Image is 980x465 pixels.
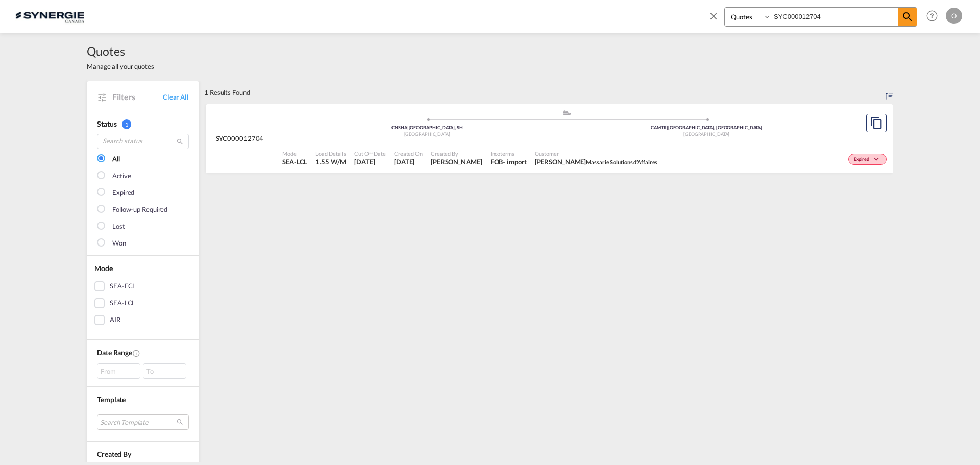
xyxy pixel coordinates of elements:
[872,157,884,162] md-icon: icon-chevron-down
[97,134,189,149] input: Search status
[112,154,120,164] div: All
[110,298,135,308] div: SEA-LCL
[586,159,657,165] span: Massarie Solutions d’Affaires
[535,150,658,157] span: Customer
[97,450,131,458] span: Created By
[112,171,131,181] div: Active
[282,150,307,157] span: Mode
[923,7,941,25] span: Help
[946,8,962,24] div: O
[771,8,898,26] input: Enter Quotation Number
[708,7,724,32] span: icon-close
[651,125,762,130] span: CAMTR [GEOGRAPHIC_DATA], [GEOGRAPHIC_DATA]
[315,150,346,157] span: Load Details
[391,125,462,130] span: CNSHA [GEOGRAPHIC_DATA], SH
[561,110,573,115] md-icon: assets/icons/custom/ship-fill.svg
[491,157,527,166] div: FOB import
[94,298,191,308] md-checkbox: SEA-LCL
[122,119,131,129] span: 1
[94,315,191,325] md-checkbox: AIR
[683,131,729,137] span: [GEOGRAPHIC_DATA]
[848,154,887,165] div: Change Status Here
[503,157,526,166] div: - import
[404,131,450,137] span: [GEOGRAPHIC_DATA]
[431,157,482,166] span: Daniel Dico
[206,104,893,174] div: SYC000012704 assets/icons/custom/ship-fill.svgassets/icons/custom/roll-o-plane.svgOriginShanghai,...
[112,238,126,249] div: Won
[407,125,409,130] span: |
[898,8,917,26] span: icon-magnify
[97,395,126,404] span: Template
[315,158,346,166] span: 1.55 W/M
[535,157,658,166] span: Melhem Bitar Massarie Solutions d’Affaires
[112,222,125,232] div: Lost
[431,150,482,157] span: Created By
[667,125,668,130] span: |
[143,363,186,379] div: To
[97,348,132,357] span: Date Range
[110,281,136,291] div: SEA-FCL
[110,315,120,325] div: AIR
[282,157,307,166] span: SEA-LCL
[491,157,503,166] div: FOB
[97,363,140,379] div: From
[394,150,423,157] span: Created On
[708,10,719,21] md-icon: icon-close
[97,119,189,129] div: Status 1
[163,92,189,102] a: Clear All
[87,43,154,59] span: Quotes
[886,81,893,104] div: Sort by: Created On
[870,117,883,129] md-icon: assets/icons/custom/copyQuote.svg
[854,156,872,163] span: Expired
[866,114,887,132] button: Copy Quote
[94,281,191,291] md-checkbox: SEA-FCL
[97,119,116,128] span: Status
[923,7,946,26] div: Help
[132,349,140,357] md-icon: Created On
[112,205,167,215] div: Follow-up Required
[491,150,527,157] span: Incoterms
[354,150,386,157] span: Cut Off Date
[112,91,163,103] span: Filters
[204,81,250,104] div: 1 Results Found
[901,11,914,23] md-icon: icon-magnify
[87,62,154,71] span: Manage all your quotes
[15,5,84,28] img: 1f56c880d42311ef80fc7dca854c8e59.png
[112,188,134,198] div: Expired
[354,157,386,166] span: 25 Jun 2025
[176,138,184,145] md-icon: icon-magnify
[97,363,189,379] span: From To
[94,264,113,273] span: Mode
[394,157,423,166] span: 25 Jun 2025
[216,134,264,143] span: SYC000012704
